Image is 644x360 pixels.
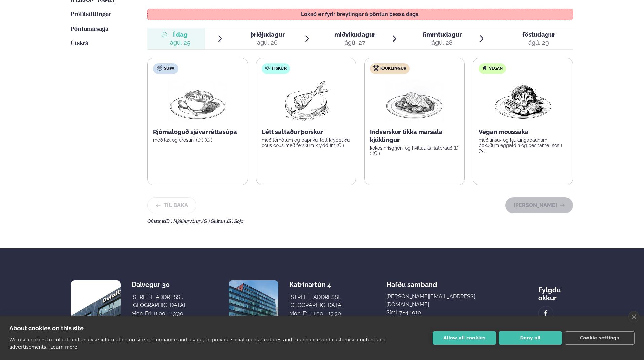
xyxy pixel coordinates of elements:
span: Vegan [489,66,503,71]
span: föstudagur [522,31,555,38]
p: We use cookies to collect and analyse information on site performance and usage, to provide socia... [9,337,386,350]
div: [STREET_ADDRESS], [GEOGRAPHIC_DATA] [289,293,343,309]
button: Cookie settings [565,331,635,345]
button: Deny all [499,331,562,345]
div: [STREET_ADDRESS], [GEOGRAPHIC_DATA] [131,293,185,309]
div: ágú. 27 [334,39,375,47]
p: Létt saltaður þorskur [262,128,351,136]
p: Sími: 784 1010 [386,309,495,317]
span: Kjúklingur [380,66,406,71]
img: image alt [71,280,121,330]
div: Fylgdu okkur [538,280,573,302]
p: með lax og crostini (D ) (G ) [153,137,242,143]
div: ágú. 26 [250,39,285,47]
img: image alt [229,280,278,330]
img: image alt [542,310,550,317]
button: [PERSON_NAME] [505,197,573,213]
div: Mon-Fri: 11:00 - 13:30 [131,310,185,318]
span: Prófílstillingar [71,12,111,17]
span: Útskrá [71,41,88,46]
img: Fish.png [276,80,336,122]
div: ágú. 28 [423,39,462,47]
p: með linsu- og kjúklingabaunum, bökuðum eggaldin og bechamel sósu (S ) [479,137,568,153]
button: Til baka [147,197,196,213]
img: Chicken-breast.png [385,80,444,122]
a: Pöntunarsaga [71,25,108,33]
a: Learn more [50,344,77,350]
span: Súpa [164,66,174,71]
div: ágú. 29 [522,39,555,47]
p: kókos hrísgrjón, og hvítlauks flatbrauð (D ) (G ) [370,145,459,156]
a: Útskrá [71,40,88,48]
button: Allow all cookies [433,331,496,345]
div: Mon-Fri: 11:00 - 13:30 [289,310,343,318]
span: (D ) Mjólkurvörur , [165,219,202,224]
span: fimmtudagur [423,31,462,38]
a: close [628,311,639,322]
div: Dalvegur 30 [131,280,185,289]
div: Katrínartún 4 [289,280,343,289]
img: Vegan.png [493,80,553,122]
div: Ofnæmi: [147,219,573,224]
span: Fiskur [272,66,287,71]
a: [PERSON_NAME][EMAIL_ADDRESS][DOMAIN_NAME] [386,293,495,309]
p: Indverskur tikka marsala kjúklingur [370,128,459,144]
img: soup.svg [157,65,162,71]
div: ágú. 25 [170,39,190,47]
p: Lokað er fyrir breytingar á pöntun þessa dags. [154,12,566,17]
span: Pöntunarsaga [71,26,108,32]
span: (S ) Soja [227,219,244,224]
img: fish.svg [265,65,270,71]
img: Vegan.svg [482,65,487,71]
p: með tómötum og papriku, létt krydduðu cous cous með ferskum kryddum (G ) [262,137,351,148]
span: þriðjudagur [250,31,285,38]
span: (G ) Glúten , [202,219,227,224]
p: Vegan moussaka [479,128,568,136]
p: Rjómalöguð sjávarréttasúpa [153,128,242,136]
span: miðvikudagur [334,31,375,38]
span: Í dag [170,31,190,39]
span: Hafðu samband [386,275,437,289]
img: Soup.png [168,80,227,122]
a: Prófílstillingar [71,11,111,19]
a: image alt [539,306,553,320]
img: chicken.svg [373,65,379,71]
strong: About cookies on this site [9,325,84,332]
